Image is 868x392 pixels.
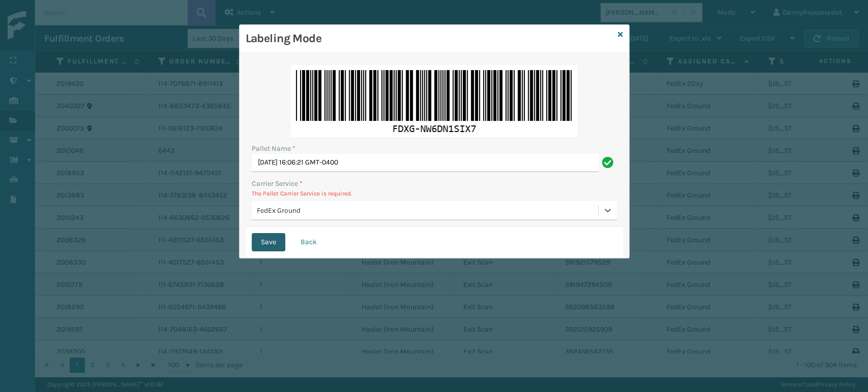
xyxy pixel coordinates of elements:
label: Carrier Service [252,178,303,189]
button: Save [252,233,285,251]
label: Pallet Name [252,143,295,154]
p: The Pallet Carrier Service is required. [252,189,617,198]
div: FedEx Ground [257,205,599,216]
img: PyAAAAAElFTkSuQmCC [291,65,578,137]
h3: Labeling Mode [246,31,614,46]
button: Back [291,233,326,251]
